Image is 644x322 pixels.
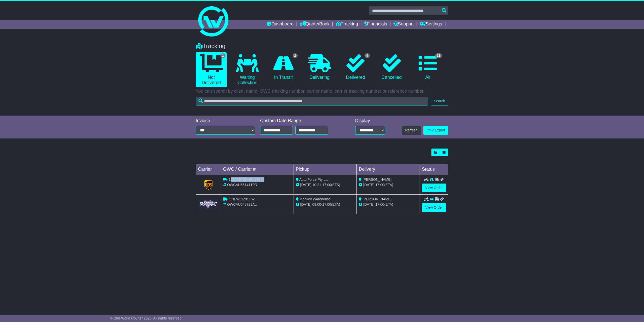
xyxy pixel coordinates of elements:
[229,197,255,201] span: ONEWOR01162
[110,316,183,320] span: © One World Courier 2025. All rights reserved.
[199,199,218,209] img: GetCarrierServiceLogo
[340,52,371,82] a: 9 Delivered
[435,53,442,58] span: 11
[363,202,374,206] span: [DATE]
[422,203,446,212] a: View Order
[420,164,448,175] td: Status
[229,177,264,182] span: 1Z30A5730493479306
[196,52,227,87] a: 2 Not Delivered
[304,52,335,82] a: Delivering
[300,20,330,29] a: Quote/Book
[300,183,311,187] span: [DATE]
[220,53,226,58] span: 2
[393,20,414,29] a: Support
[196,164,221,175] td: Carrier
[312,202,321,206] span: 09:00
[196,89,448,94] p: You can search by client name, OWC tracking number, carrier name, carrier tracking number or refe...
[363,183,374,187] span: [DATE]
[221,164,294,175] td: OWC / Carrier #
[357,164,420,175] td: Delivery
[336,20,358,29] a: Tracking
[193,43,451,50] div: Tracking
[260,118,341,124] div: Custom Date Range
[363,197,391,201] span: [PERSON_NAME]
[359,182,418,188] div: (ETA)
[402,126,421,135] button: Refresh
[312,183,321,187] span: 10:21
[322,202,331,206] span: 17:00
[422,184,446,192] a: View Order
[227,183,257,187] span: OWCAU651411PR
[294,164,357,175] td: Pickup
[322,183,331,187] span: 17:00
[376,52,407,82] a: Cancelled
[355,118,385,124] div: Display
[196,118,255,124] div: Invoice
[420,20,442,29] a: Settings
[412,52,443,82] a: 11 All
[293,53,298,58] span: 2
[375,202,384,206] span: 17:00
[300,197,331,201] span: Monkey Warehouse
[296,182,355,188] div: - (ETA)
[359,202,418,207] div: (ETA)
[300,202,311,206] span: [DATE]
[364,20,387,29] a: Financials
[267,20,294,29] a: Dashboard
[431,97,448,105] button: Search
[204,180,213,190] img: GetCarrierServiceLogo
[227,202,257,206] span: OWCAU648723AU
[232,52,263,87] a: Waiting Collection
[423,126,448,135] a: CSV Export
[363,177,391,182] span: [PERSON_NAME]
[268,52,299,82] a: 2 In Transit
[296,202,355,207] div: - (ETA)
[365,53,370,58] span: 9
[375,183,384,187] span: 17:00
[299,177,329,182] span: Auto Force Pty Ltd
